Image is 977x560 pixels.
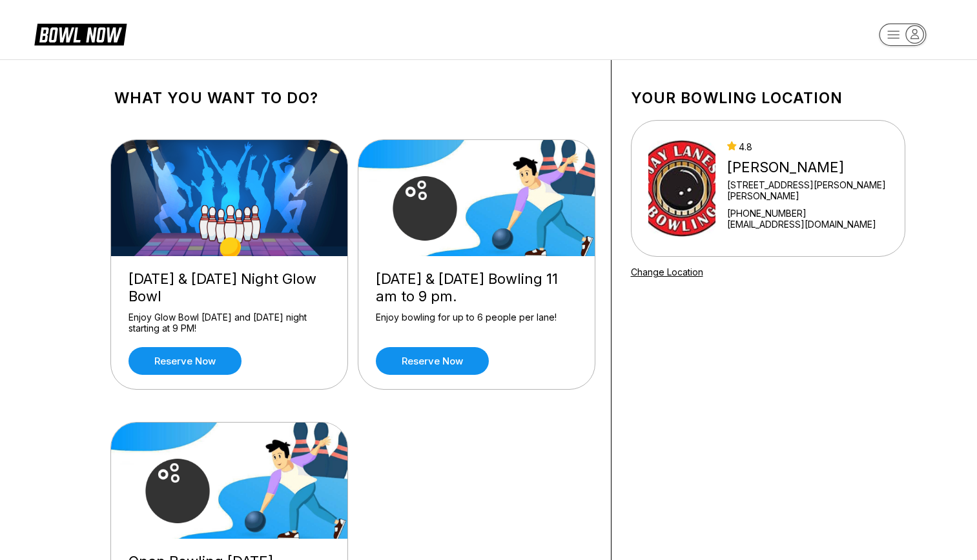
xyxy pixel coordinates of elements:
[631,89,905,107] h1: Your bowling location
[631,266,703,277] a: Change Location
[727,219,888,230] a: [EMAIL_ADDRESS][DOMAIN_NAME]
[114,89,591,107] h1: What you want to do?
[129,270,330,305] div: [DATE] & [DATE] Night Glow Bowl
[376,347,489,375] a: Reserve now
[376,270,577,305] div: [DATE] & [DATE] Bowling 11 am to 9 pm.
[727,141,888,152] div: 4.8
[129,347,242,375] a: Reserve now
[376,312,577,334] div: Enjoy bowling for up to 6 people per lane!
[111,140,349,256] img: Friday & Saturday Night Glow Bowl
[648,140,715,237] img: Jay Lanes
[129,312,330,334] div: Enjoy Glow Bowl [DATE] and [DATE] night starting at 9 PM!
[727,208,888,219] div: [PHONE_NUMBER]
[358,140,596,256] img: Friday & Saturday Bowling 11 am to 9 pm.
[111,423,349,539] img: Open Bowling Sunday - Thursday
[727,179,888,201] div: [STREET_ADDRESS][PERSON_NAME][PERSON_NAME]
[727,159,888,176] div: [PERSON_NAME]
